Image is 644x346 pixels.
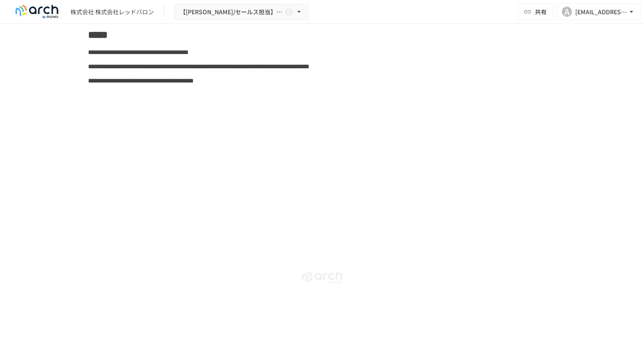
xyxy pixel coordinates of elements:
button: 【[PERSON_NAME]/セールス担当】株式会社レッドバロン様_初期設定サポート [174,4,309,20]
button: A[EMAIL_ADDRESS][PERSON_NAME][DOMAIN_NAME] [557,3,641,20]
div: A [562,7,572,17]
div: 株式会社 株式会社レッドバロン [70,8,154,16]
span: 共有 [535,7,547,16]
div: [EMAIL_ADDRESS][PERSON_NAME][DOMAIN_NAME] [575,7,627,17]
span: 【[PERSON_NAME]/セールス担当】株式会社レッドバロン様_初期設定サポート [180,7,283,17]
img: logo-default@2x-9cf2c760.svg [10,5,64,18]
button: 共有 [518,3,553,20]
